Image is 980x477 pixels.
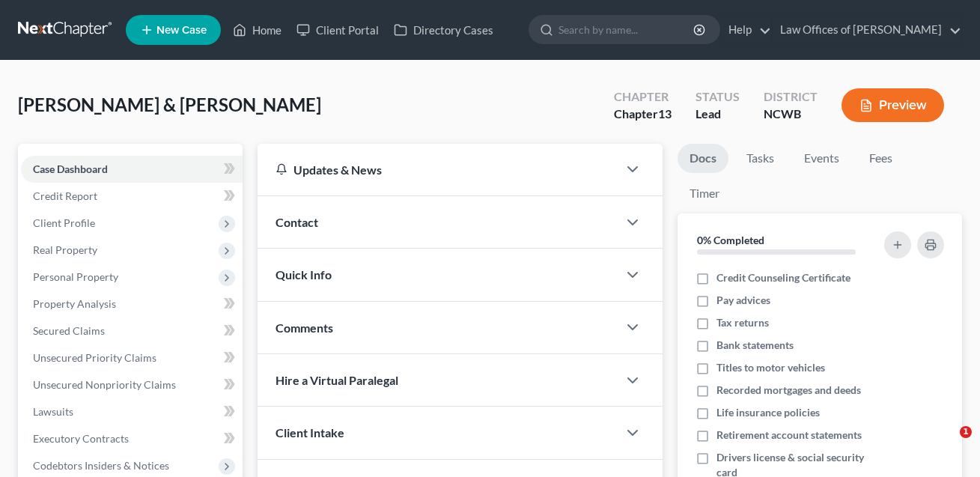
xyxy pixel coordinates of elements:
[21,344,243,371] a: Unsecured Priority Claims
[716,270,850,285] span: Credit Counseling Certificate
[33,162,108,175] span: Case Dashboard
[33,270,118,283] span: Personal Property
[276,373,398,387] span: Hire a Virtual Paralegal
[156,25,207,36] span: New Case
[734,144,786,173] a: Tasks
[33,324,105,337] span: Secured Claims
[276,215,318,229] span: Contact
[33,351,156,364] span: Unsecured Priority Claims
[21,371,243,398] a: Unsecured Nonpriority Claims
[697,234,764,246] strong: 0% Completed
[658,106,672,121] span: 13
[33,405,73,418] span: Lawsuits
[792,144,851,173] a: Events
[276,425,344,440] span: Client Intake
[929,426,965,462] iframe: Intercom live chat
[614,106,672,123] div: Chapter
[716,428,862,443] span: Retirement account statements
[678,179,731,208] a: Timer
[21,398,243,425] a: Lawsuits
[716,360,825,375] span: Titles to motor vehicles
[276,162,599,177] div: Updates & News
[33,459,169,472] span: Codebtors Insiders & Notices
[764,88,818,106] div: District
[716,405,820,420] span: Life insurance policies
[289,16,386,43] a: Client Portal
[716,293,770,308] span: Pay advices
[276,320,333,335] span: Comments
[716,338,794,353] span: Bank statements
[559,16,696,43] input: Search by name...
[386,16,501,43] a: Directory Cases
[857,144,905,173] a: Fees
[225,16,289,43] a: Home
[276,267,332,282] span: Quick Info
[764,106,818,123] div: NCWB
[33,189,97,202] span: Credit Report
[21,183,243,210] a: Credit Report
[33,378,176,391] span: Unsecured Nonpriority Claims
[33,243,97,256] span: Real Property
[21,425,243,452] a: Executory Contracts
[614,88,672,106] div: Chapter
[721,16,771,43] a: Help
[773,16,961,43] a: Law Offices of [PERSON_NAME]
[18,94,321,115] span: [PERSON_NAME] & [PERSON_NAME]
[33,216,95,229] span: Client Profile
[696,106,740,123] div: Lead
[21,291,243,318] a: Property Analysis
[696,88,740,106] div: Status
[716,383,861,398] span: Recorded mortgages and deeds
[21,318,243,344] a: Secured Claims
[21,156,243,183] a: Case Dashboard
[841,88,944,122] button: Preview
[960,426,972,438] span: 1
[716,315,769,330] span: Tax returns
[33,432,129,445] span: Executory Contracts
[33,297,116,310] span: Property Analysis
[678,144,728,173] a: Docs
